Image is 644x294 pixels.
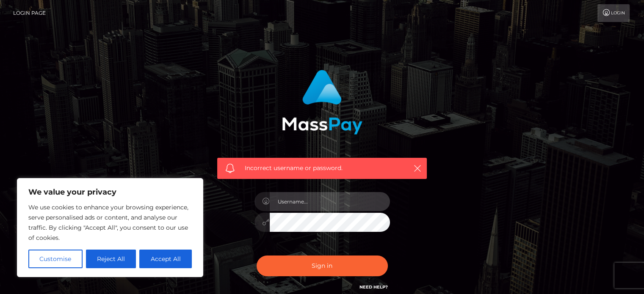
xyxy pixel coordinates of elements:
img: MassPay Login [282,70,362,135]
a: Need Help? [359,284,388,290]
p: We use cookies to enhance your browsing experience, serve personalised ads or content, and analys... [28,202,192,243]
input: Username... [270,192,390,211]
a: Login [597,4,630,22]
p: We value your privacy [28,187,192,197]
span: Incorrect username or password. [245,164,399,173]
button: Sign in [257,256,388,276]
div: We value your privacy [17,178,203,277]
button: Customise [28,250,83,268]
a: Login Page [13,4,46,22]
button: Accept All [139,250,192,268]
button: Reject All [86,250,136,268]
